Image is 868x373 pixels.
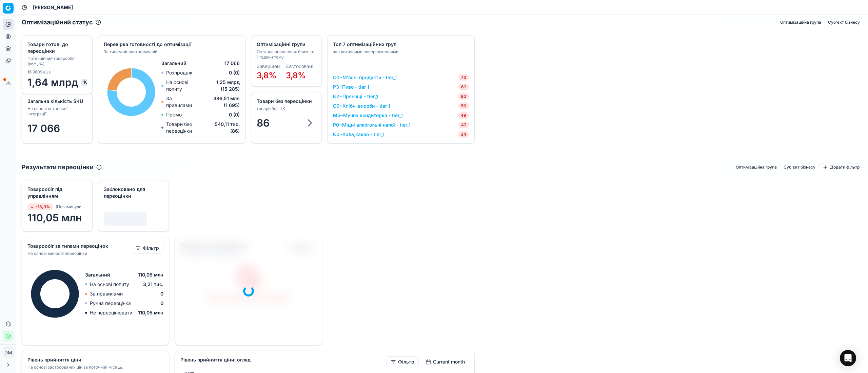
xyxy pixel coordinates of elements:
div: Товарообіг за типами переоцінок [27,243,130,249]
span: 100% [81,79,97,86]
button: Додати фільтр [820,163,863,171]
p: За правилами [90,290,123,297]
span: 17 066 [27,122,60,134]
span: 0 (0) [229,111,240,118]
h2: Оптимізаційний статус [22,18,93,27]
span: 60 [458,93,469,100]
span: 0 [160,290,163,297]
div: Рівень прийняття ціни [27,356,162,363]
button: DM [3,347,14,358]
button: Оптимізаційна група [733,163,780,171]
a: G0~Хлібні вироби - tier_1 [333,103,390,109]
div: Потенційний товарообіг (абс., %) [27,56,85,67]
div: Товарообіг під управлінням [27,186,85,199]
a: P3~Пиво - tier_1 [333,84,369,90]
p: На основі попиту [166,79,201,92]
div: за критичними попередженнями [333,49,468,54]
span: 34 [458,131,469,138]
span: DM [3,348,13,358]
div: На основі минолої переоцінки [27,251,130,256]
div: На основі останньої інтеграції [27,106,85,117]
button: Суб'єкт бізнесу [781,163,818,171]
a: K0~Кава,какао - tier_1 [333,131,384,138]
div: товари без ЦК [257,106,315,111]
span: 386,51 млн (1 695) [198,95,240,109]
span: Загальний [161,60,186,67]
span: 62 [458,84,469,90]
span: 0 (0) [229,69,240,76]
dt: Завершені [257,64,280,69]
div: Оптимізаційні групи [257,41,315,48]
a: P0~Міцні алкогольні напої - tier_1 [333,122,411,128]
div: Товари без переоцінки [257,98,315,105]
p: Ручна переоцінка [90,300,131,307]
nav: breadcrumb [33,4,73,11]
span: Загальний [85,271,110,278]
span: 3,8% [286,70,306,80]
a: C0~М'ясні продукти - tier_1 [333,74,397,81]
p: За правилами [166,95,198,109]
h2: Результати переоцінки [22,162,94,172]
span: 0 [160,300,163,307]
button: Суб'єкт бізнесу [825,18,863,26]
span: -13,9% [27,203,53,210]
div: Топ 7 оптимізаційних груп [333,41,468,48]
dt: Застосовані [286,64,313,69]
button: Current month [421,356,469,367]
span: 540,11 тис. (86) [210,121,240,134]
span: ( Позаминулий : 127,77 млн ) [56,204,87,210]
button: Фільтр [131,243,163,254]
div: За типом цінових кампаній [104,49,238,54]
a: M5~Мучна кондитерка - tier_1 [333,112,403,119]
div: Заблоковано для переоцінки [104,186,162,199]
span: 1,25 млрд (15 285) [201,79,240,92]
span: 1,64 млрд [27,76,87,88]
span: 3,21 тис. [143,281,163,288]
div: Open Intercom Messenger [840,350,856,366]
button: Фільтр [386,356,419,367]
span: 110,05 млн [138,271,163,278]
a: K2~Прянощі - tier_1 [333,93,378,100]
p: Товари без переоцінки [166,121,210,134]
div: Рівень прийняття ціни: огляд [180,356,385,363]
p: На основі попиту [90,281,129,288]
span: 49 [458,112,469,119]
span: 16 980 SKUs [27,69,51,75]
div: На основі застосованих цін за поточний місяць. [27,365,162,370]
span: 86 [257,117,270,129]
p: Розпродаж [166,69,192,76]
p: Не переоцінювати [90,309,132,316]
div: Загальна кількість SKU [27,98,85,105]
span: 110,05 млн [27,212,87,224]
span: 3,8% [257,70,277,80]
span: 17 066 [224,60,240,67]
span: 110,05 млн [138,309,163,316]
span: 73 [458,74,469,81]
div: Останнє оновлення: близько 1 години тому [257,49,315,60]
span: [PERSON_NAME] [33,4,73,11]
div: Товари готові до переоцінки [27,41,85,54]
p: Промо [166,111,182,118]
div: Перевірка готовності до оптимізації [104,41,238,48]
span: 56 [458,103,469,109]
button: Оптимізаційна група [777,18,824,26]
span: 42 [458,122,469,128]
